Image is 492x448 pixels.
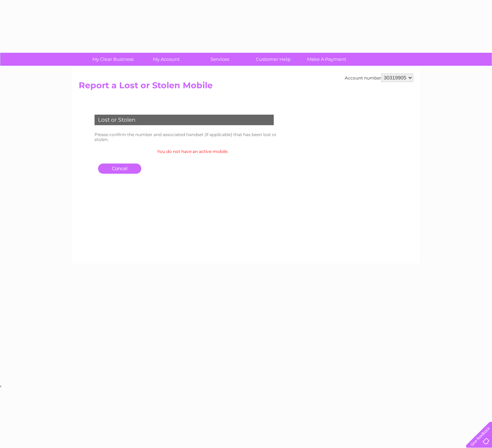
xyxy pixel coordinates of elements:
td: Please confirm the number and associated handset (if applicable) that has been lost or stolen. [93,130,292,144]
a: Services [191,53,249,66]
div: Lost or Stolen [95,115,274,125]
div: Account number [345,73,413,82]
a: Cancel [98,164,141,174]
a: Make A Payment [298,53,356,66]
p: You do not have an active mobile. [93,148,292,155]
a: Customer Help [244,53,302,66]
a: My Account [137,53,195,66]
h2: Report a Lost or Stolen Mobile [79,81,413,94]
a: My Clear Business [84,53,142,66]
